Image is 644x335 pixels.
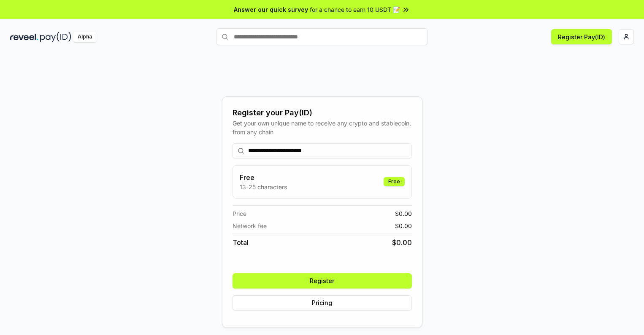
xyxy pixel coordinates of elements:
[384,177,405,186] div: Free
[233,221,267,230] span: Network fee
[233,273,412,289] button: Register
[395,221,412,230] span: $ 0.00
[233,119,412,136] div: Get your own unique name to receive any crypto and stablecoin, from any chain
[240,172,287,182] h3: Free
[233,209,246,218] span: Price
[233,237,249,248] span: Total
[240,182,287,191] p: 13-25 characters
[10,32,38,42] img: reveel_dark
[73,32,97,42] div: Alpha
[233,107,412,119] div: Register your Pay(ID)
[310,5,400,14] span: for a chance to earn 10 USDT 📝
[234,5,308,14] span: Answer our quick survey
[392,237,412,248] span: $ 0.00
[551,29,612,44] button: Register Pay(ID)
[395,209,412,218] span: $ 0.00
[40,32,71,42] img: pay_id
[233,295,412,310] button: Pricing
